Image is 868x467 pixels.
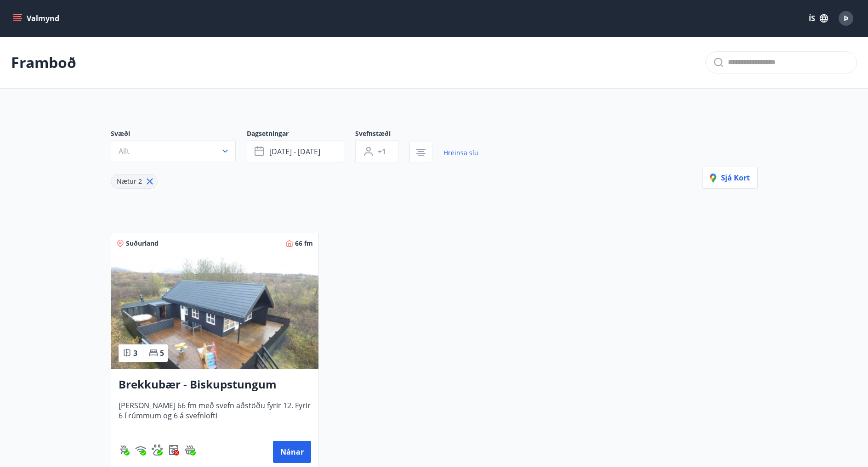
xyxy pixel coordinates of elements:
[126,239,159,248] span: Suðurland
[135,444,146,456] div: Þráðlaust net
[247,140,344,163] button: [DATE] - [DATE]
[702,167,758,189] button: Sjá kort
[273,441,311,463] button: Nánar
[119,444,130,456] img: ZXjrS3QKesehq6nQAPjaRuRTI364z8ohTALB4wBr.svg
[119,400,311,431] span: [PERSON_NAME] 66 fm með svefn aðstöðu fyrir 12. Fyrir 6 í rúmmum og 6 á svefnlofti
[295,239,313,248] span: 66 fm
[160,348,164,358] span: 5
[168,444,179,456] div: Þvottavél
[119,444,130,456] div: Gasgrill
[11,52,76,73] p: Framboð
[247,129,355,140] span: Dagsetningar
[152,444,163,456] div: Gæludýr
[152,444,163,456] img: pxcaIm5dSOV3FS4whs1soiYWTwFQvksT25a9J10C.svg
[11,10,63,27] button: menu
[844,13,848,23] span: Þ
[804,10,833,27] button: ÍS
[111,253,318,369] img: Paella dish
[135,444,146,456] img: HJRyFFsYp6qjeUYhR4dAD8CaCEsnIFYZ05miwXoh.svg
[119,146,130,156] span: Allt
[185,444,196,456] div: Heitur pottur
[355,140,398,163] button: +1
[117,177,142,186] span: Nætur 2
[168,444,179,456] img: Dl16BY4EX9PAW649lg1C3oBuIaAsR6QVDQBO2cTm.svg
[119,377,311,393] h3: Brekkubær - Biskupstungum
[355,129,409,140] span: Svefnstæði
[378,146,386,157] span: +1
[185,444,196,456] img: h89QDIuHlAdpqTriuIvuEWkTH976fOgBEOOeu1mi.svg
[269,146,320,157] span: [DATE] - [DATE]
[835,7,857,29] button: Þ
[111,174,158,189] div: Nætur 2
[133,348,137,358] span: 3
[443,143,478,163] a: Hreinsa síu
[111,129,247,140] span: Svæði
[710,173,750,183] span: Sjá kort
[111,140,236,162] button: Allt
